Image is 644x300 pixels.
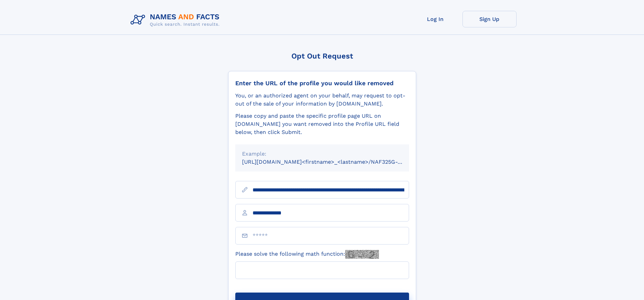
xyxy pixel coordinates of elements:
div: Opt Out Request [228,52,416,60]
div: Enter the URL of the profile you would like removed [235,79,409,87]
label: Please solve the following math function: [235,250,379,259]
small: [URL][DOMAIN_NAME]<firstname>_<lastname>/NAF325G-xxxxxxxx [242,159,422,165]
div: Please copy and paste the specific profile page URL on [DOMAIN_NAME] you want removed into the Pr... [235,112,409,136]
img: Logo Names and Facts [128,11,225,29]
div: You, or an authorized agent on your behalf, may request to opt-out of the sale of your informatio... [235,92,409,108]
a: Log In [408,11,462,27]
a: Sign Up [462,11,517,27]
div: Example: [242,150,402,158]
